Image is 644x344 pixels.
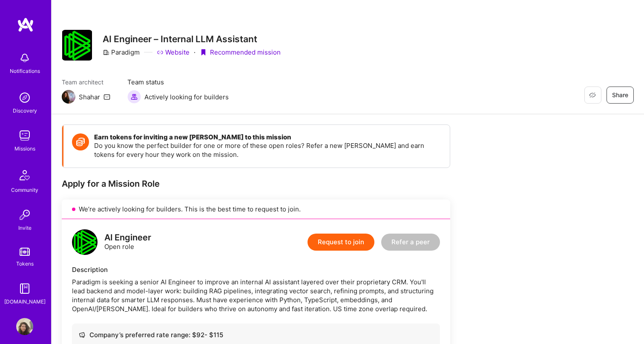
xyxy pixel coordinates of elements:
[16,259,34,268] div: Tokens
[200,49,207,56] i: icon PurpleRibbon
[104,233,151,251] div: Open role
[14,165,35,185] img: Community
[20,248,30,256] img: tokens
[103,48,140,57] div: Paradigm
[16,127,33,144] img: teamwork
[72,265,440,274] div: Description
[144,93,229,101] span: Actively looking for builders
[13,106,37,115] div: Discovery
[62,178,450,189] div: Apply for a Mission Role
[72,229,98,255] img: logo
[62,199,450,219] div: We’re actively looking for builders. This is the best time to request to join.
[16,280,33,297] img: guide book
[62,78,110,87] span: Team architect
[381,234,440,251] button: Refer a peer
[104,233,151,242] div: AI Engineer
[127,90,141,104] img: Actively looking for builders
[589,92,596,98] i: icon EyeClosed
[79,93,100,101] div: Shahar
[103,93,110,100] i: icon Mail
[157,48,190,57] a: Website
[72,133,89,150] img: Token icon
[62,30,92,61] img: Company Logo
[14,144,35,153] div: Missions
[94,141,441,159] p: Do you know the perfect builder for one or more of these open roles? Refer a new [PERSON_NAME] an...
[308,234,374,251] button: Request to join
[10,66,40,75] div: Notifications
[94,133,441,141] h4: Earn tokens for inviting a new [PERSON_NAME] to this mission
[62,90,75,104] img: Team Architect
[72,278,440,313] div: Paradigm is seeking a senior AI Engineer to improve an internal AI assistant layered over their p...
[14,318,35,335] a: User Avatar
[127,78,229,87] span: Team status
[16,89,33,106] img: discovery
[17,17,34,32] img: logo
[103,34,281,44] h3: AI Engineer – Internal LLM Assistant
[11,185,38,194] div: Community
[16,49,33,66] img: bell
[16,318,33,335] img: User Avatar
[607,87,634,104] button: Share
[200,48,281,57] div: Recommended mission
[79,332,85,338] i: icon Cash
[79,330,433,339] div: Company’s preferred rate range: $ 92 - $ 115
[16,206,33,223] img: Invite
[103,49,109,56] i: icon CompanyGray
[18,223,32,232] div: Invite
[194,48,195,57] div: ·
[612,91,628,99] span: Share
[4,297,46,306] div: [DOMAIN_NAME]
